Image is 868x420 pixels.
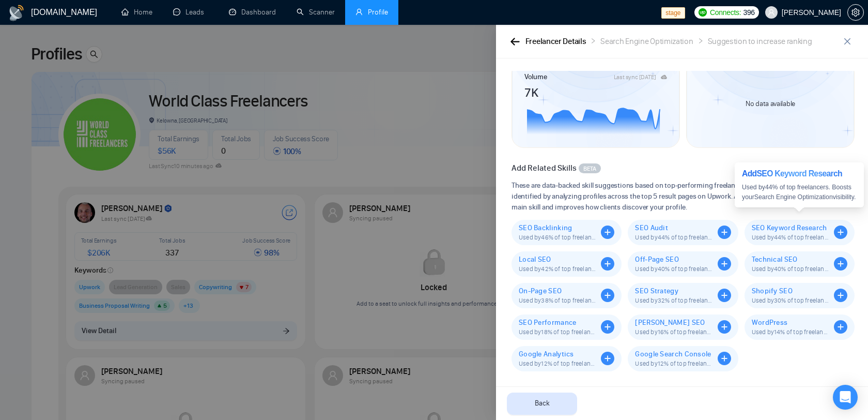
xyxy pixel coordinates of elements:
[718,352,731,365] span: plus-circle
[525,35,586,48] div: Freelancer Details
[746,100,795,108] article: No data available
[507,393,577,415] button: Back
[601,226,614,239] span: plus-circle
[297,8,335,17] a: searchScanner
[601,289,614,302] span: plus-circle
[519,359,597,367] span: Used by 12 % of top freelancers. Boosts your Search Engine Optimization sk visibility.
[752,296,830,304] span: Used by 30 % of top freelancers. Boosts your Search Engine Optimization sk visibility.
[635,350,713,358] span: Google Search Console
[847,4,864,21] button: setting
[512,163,577,173] span: Add Related Skills
[519,350,597,358] span: Google Analytics
[635,223,713,232] span: SEO Audit
[708,35,812,48] div: Suggestion to increase ranking
[635,265,713,273] span: Used by 40 % of top freelancers. Boosts your Search Engine Optimization sk visibility.
[718,226,731,239] span: plus-circle
[519,223,597,232] span: SEO Backlinking
[742,183,857,203] div: Used by 44 % of top freelancers. Boosts your Search Engine Optimization visibility.
[839,33,856,50] button: close
[768,9,775,16] span: user
[355,8,363,16] span: user
[635,318,713,327] span: [PERSON_NAME] SEO
[635,287,713,295] span: SEO Strategy
[601,320,614,334] span: plus-circle
[519,296,597,304] span: Used by 38 % of top freelancers. Boosts your Search Engine Optimization sk visibility.
[524,83,667,97] article: 7K
[519,318,597,327] span: SEO Performance
[614,74,656,80] div: Last sync [DATE]
[847,8,864,17] a: setting
[752,223,830,232] span: SEO Keyword Research
[661,7,685,19] span: stage
[752,328,830,336] span: Used by 14 % of top freelancers. Boosts your Search Engine Optimization sk visibility.
[524,71,547,83] article: Volume
[519,287,597,295] span: On-Page SEO
[635,328,713,336] span: Used by 16 % of top freelancers. Boosts your Search Engine Optimization sk visibility.
[834,257,847,271] span: plus-circle
[8,5,25,21] img: logo
[699,8,707,17] img: upwork-logo.png
[752,265,830,273] span: Used by 40 % of top freelancers. Boosts your Search Engine Optimization sk visibility.
[742,168,857,181] div: Add SEO Keyword Research
[834,226,847,239] span: plus-circle
[368,8,388,17] span: Profile
[743,7,754,18] span: 396
[710,7,741,18] span: Connects:
[635,296,713,304] span: Used by 32 % of top freelancers. Boosts your Search Engine Optimization sk visibility.
[752,233,830,241] span: Used by 44 % of top freelancers. Boosts your Search Engine Optimization sk visibility.
[833,385,858,410] div: Open Intercom Messenger
[601,352,614,365] span: plus-circle
[834,320,847,334] span: plus-circle
[635,359,713,367] span: Used by 12 % of top freelancers. Boosts your Search Engine Optimization sk visibility.
[519,328,597,336] span: Used by 18 % of top freelancers. Boosts your Search Engine Optimization sk visibility.
[519,255,597,264] span: Local SEO
[535,398,550,409] span: Back
[601,257,614,271] span: plus-circle
[600,35,693,48] div: Search Engine Optimization
[718,320,731,334] span: plus-circle
[698,38,704,44] span: right
[519,233,597,241] span: Used by 46 % of top freelancers. Boosts your Search Engine Optimization sk visibility.
[718,289,731,302] span: plus-circle
[229,8,276,17] a: dashboardDashboard
[512,180,855,213] span: These are data-backed skill suggestions based on top-performing freelancers in your category. The...
[590,38,596,44] span: right
[121,8,152,17] a: homeHome
[583,164,596,173] span: BETA
[718,257,731,271] span: plus-circle
[848,8,863,17] span: setting
[752,287,830,295] span: Shopify SEO
[173,8,208,17] a: messageLeads
[519,265,597,273] span: Used by 42 % of top freelancers. Boosts your Search Engine Optimization sk visibility.
[752,318,830,327] span: WordPress
[752,255,830,264] span: Technical SEO
[635,233,713,241] span: Used by 44 % of top freelancers. Boosts your Search Engine Optimization sk visibility.
[834,289,847,302] span: plus-circle
[840,37,855,46] span: close
[635,255,713,264] span: Off-Page SEO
